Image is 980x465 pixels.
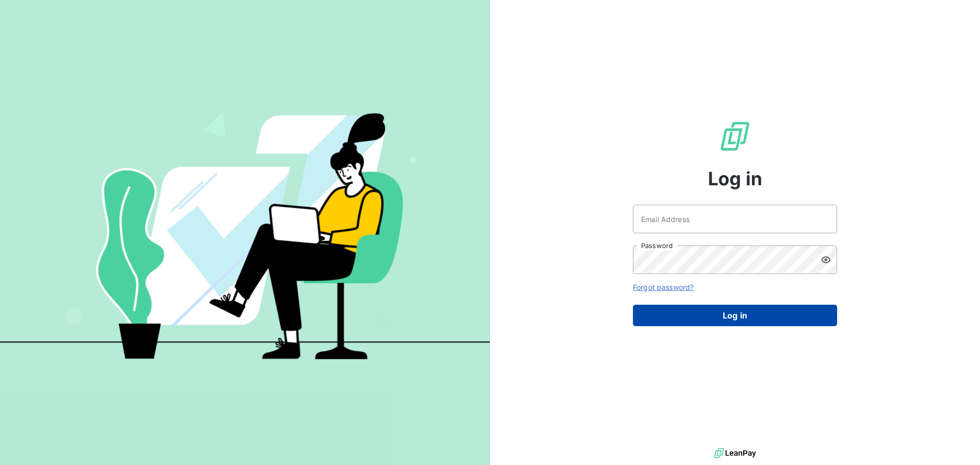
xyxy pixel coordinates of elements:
[633,305,837,326] button: Log in
[719,120,751,153] img: LeanPay Logo
[714,446,756,461] img: logo
[633,205,837,233] input: placeholder
[708,165,763,192] span: Log in
[633,283,694,291] a: Forgot password?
